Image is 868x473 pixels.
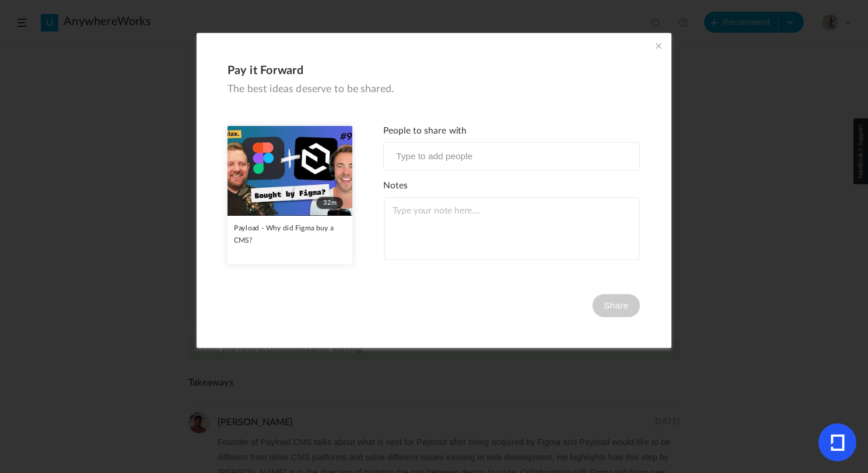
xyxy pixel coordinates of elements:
[228,126,353,216] img: mqdefault.jpg
[228,83,640,95] p: The best ideas deserve to be shared.
[228,64,640,78] h2: Pay it Forward
[316,197,344,209] span: 32m
[383,126,640,137] h3: People to share with
[391,149,513,164] input: Type to add people
[234,225,334,244] span: Payload - Why did Figma buy a CMS?
[383,181,640,192] h3: Notes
